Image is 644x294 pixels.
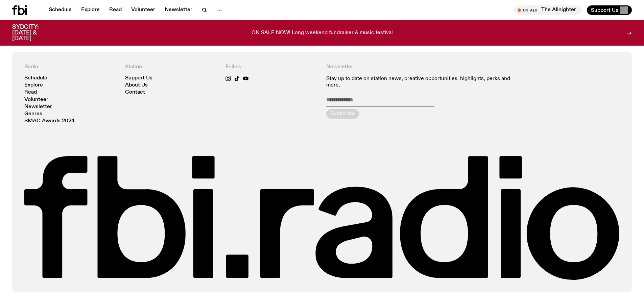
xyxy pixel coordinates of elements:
a: Contact [125,90,145,95]
a: Read [24,90,37,95]
a: Explore [77,5,104,15]
p: ON SALE NOW! Long weekend fundraiser & music festival [252,30,393,36]
h3: SYDCITY: [DATE] & [DATE] [12,24,55,42]
h4: Station [125,64,218,70]
a: Newsletter [161,5,196,15]
a: Schedule [45,5,76,15]
h4: Follow [225,64,318,70]
a: Read [105,5,126,15]
a: Volunteer [24,97,48,102]
h4: Newsletter [326,64,519,70]
a: Volunteer [127,5,159,15]
a: Newsletter [24,104,52,109]
p: Stay up to date on station news, creative opportunities, highlights, perks and more. [326,76,519,89]
button: On AirThe Allnighter [514,5,581,15]
h4: Radio [24,64,117,70]
button: Subscribe [326,109,359,119]
a: Support Us [125,76,152,81]
span: Support Us [591,7,618,13]
a: About Us [125,83,148,88]
button: Support Us [587,5,632,15]
a: SMAC Awards 2024 [24,119,75,124]
a: Schedule [24,76,47,81]
a: Explore [24,83,43,88]
a: Genres [24,112,42,117]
